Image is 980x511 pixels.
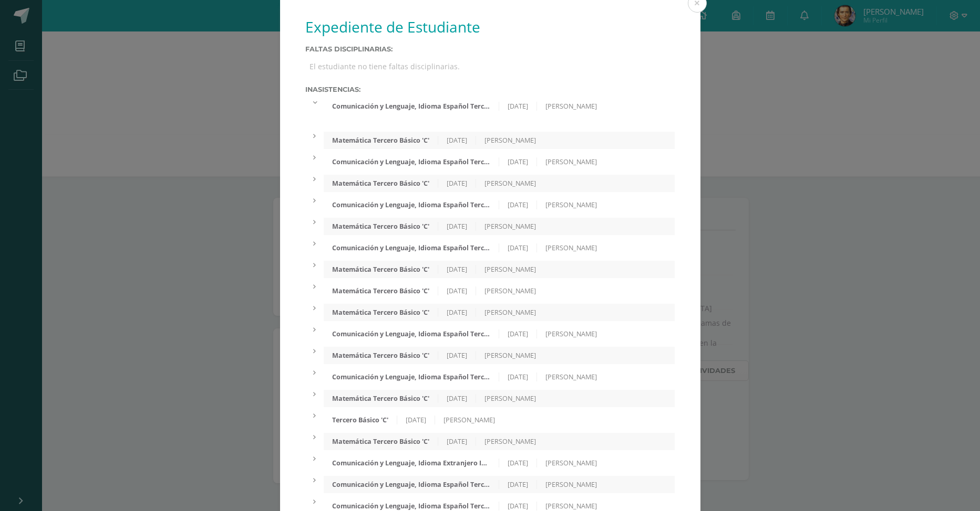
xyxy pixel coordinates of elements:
[438,308,476,317] div: [DATE]
[438,286,476,295] div: [DATE]
[537,459,605,467] div: [PERSON_NAME]
[324,437,438,446] div: Matemática Tercero Básico 'C'
[537,372,605,381] div: [PERSON_NAME]
[324,265,438,274] div: Matemática Tercero Básico 'C'
[499,329,537,338] div: [DATE]
[324,329,499,338] div: Comunicación y Lenguaje, Idioma Español Tercero Básico 'C'
[476,179,544,188] div: [PERSON_NAME]
[476,222,544,231] div: [PERSON_NAME]
[537,102,605,111] div: [PERSON_NAME]
[499,200,537,209] div: [DATE]
[397,416,435,424] div: [DATE]
[324,416,397,424] div: Tercero Básico 'C'
[438,265,476,274] div: [DATE]
[476,437,544,446] div: [PERSON_NAME]
[324,459,499,467] div: Comunicación y Lenguaje, Idioma Extranjero Inglés Tercero Básico 'C'
[476,286,544,295] div: [PERSON_NAME]
[438,136,476,145] div: [DATE]
[324,243,499,252] div: Comunicación y Lenguaje, Idioma Español Tercero Básico 'C'
[324,502,499,510] div: Comunicación y Lenguaje, Idioma Español Tercero Básico 'C'
[324,222,438,231] div: Matemática Tercero Básico 'C'
[324,394,438,403] div: Matemática Tercero Básico 'C'
[499,502,537,510] div: [DATE]
[537,480,605,489] div: [PERSON_NAME]
[476,136,544,145] div: [PERSON_NAME]
[324,179,438,188] div: Matemática Tercero Básico 'C'
[324,351,438,360] div: Matemática Tercero Básico 'C'
[305,86,675,93] label: Inasistencias:
[305,45,675,53] label: Faltas Disciplinarias:
[438,222,476,231] div: [DATE]
[324,157,499,166] div: Comunicación y Lenguaje, Idioma Español Tercero Básico 'C'
[324,286,438,295] div: Matemática Tercero Básico 'C'
[324,136,438,145] div: Matemática Tercero Básico 'C'
[537,329,605,338] div: [PERSON_NAME]
[537,243,605,252] div: [PERSON_NAME]
[537,200,605,209] div: [PERSON_NAME]
[324,372,499,381] div: Comunicación y Lenguaje, Idioma Español Tercero Básico 'C'
[476,308,544,317] div: [PERSON_NAME]
[438,437,476,446] div: [DATE]
[305,57,675,76] div: El estudiante no tiene faltas disciplinarias.
[438,179,476,188] div: [DATE]
[438,394,476,403] div: [DATE]
[499,480,537,489] div: [DATE]
[435,416,503,424] div: [PERSON_NAME]
[499,102,537,111] div: [DATE]
[324,308,438,317] div: Matemática Tercero Básico 'C'
[324,102,499,111] div: Comunicación y Lenguaje, Idioma Español Tercero Básico 'C'
[476,394,544,403] div: [PERSON_NAME]
[499,243,537,252] div: [DATE]
[499,459,537,467] div: [DATE]
[499,157,537,166] div: [DATE]
[476,265,544,274] div: [PERSON_NAME]
[324,480,499,489] div: Comunicación y Lenguaje, Idioma Español Tercero Básico 'C'
[476,351,544,360] div: [PERSON_NAME]
[324,200,499,209] div: Comunicación y Lenguaje, Idioma Español Tercero Básico 'C'
[537,157,605,166] div: [PERSON_NAME]
[537,502,605,510] div: [PERSON_NAME]
[305,17,675,37] h1: Expediente de Estudiante
[499,372,537,381] div: [DATE]
[438,351,476,360] div: [DATE]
